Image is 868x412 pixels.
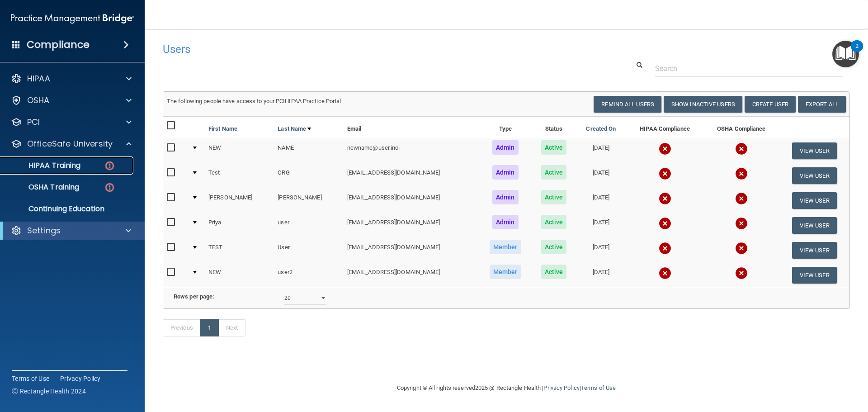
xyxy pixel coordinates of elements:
a: Export All [798,96,846,113]
img: danger-circle.6113f641.png [104,182,115,193]
p: OSHA Training [6,183,79,192]
input: Search [655,60,843,77]
th: Type [479,117,532,138]
img: PMB logo [11,9,134,28]
span: Active [541,165,567,180]
span: Active [541,265,567,279]
td: [EMAIL_ADDRESS][DOMAIN_NAME] [344,263,479,287]
h4: Compliance [27,38,90,51]
img: cross.ca9f0e7f.svg [735,267,748,279]
h4: Users [163,43,558,55]
td: [DATE] [576,188,626,213]
div: Copyright © All rights reserved 2025 @ Rectangle Health | | [341,374,671,403]
td: [EMAIL_ADDRESS][DOMAIN_NAME] [344,213,479,238]
button: Open Resource Center, 2 new notifications [832,41,859,67]
button: View User [792,142,837,159]
p: HIPAA [27,73,50,84]
td: [DATE] [576,263,626,287]
img: cross.ca9f0e7f.svg [659,267,671,279]
a: Previous [163,319,201,336]
div: 2 [855,46,859,58]
a: HIPAA [11,73,132,84]
span: Active [541,140,567,155]
a: First Name [208,123,237,134]
a: Created On [586,123,616,134]
span: Admin [492,190,519,204]
img: cross.ca9f0e7f.svg [735,242,748,255]
span: Active [541,215,567,229]
td: Priya [205,213,274,238]
span: Admin [492,215,519,229]
span: Admin [492,140,519,155]
td: ORG [274,163,343,188]
p: Continuing Education [6,204,129,213]
td: Test [205,163,274,188]
span: The following people have access to your PCIHIPAA Practice Portal [167,98,341,104]
a: OfficeSafe University [11,138,132,149]
span: Active [541,190,567,204]
td: User [274,238,343,263]
td: [DATE] [576,213,626,238]
td: [EMAIL_ADDRESS][DOMAIN_NAME] [344,188,479,213]
button: Show Inactive Users [664,96,742,113]
td: TEST [205,238,274,263]
button: View User [792,242,837,259]
td: NAME [274,138,343,163]
p: OSHA [27,95,50,106]
img: cross.ca9f0e7f.svg [659,167,671,180]
a: 1 [200,319,219,336]
button: View User [792,267,837,284]
th: HIPAA Compliance [626,117,703,138]
td: newname@user.inoi [344,138,479,163]
td: [PERSON_NAME] [274,188,343,213]
img: cross.ca9f0e7f.svg [659,142,671,155]
span: Member [490,240,521,254]
a: PCI [11,117,132,128]
span: Admin [492,165,519,180]
img: cross.ca9f0e7f.svg [659,242,671,255]
span: Ⓒ Rectangle Health 2024 [12,387,86,396]
button: View User [792,217,837,234]
img: cross.ca9f0e7f.svg [659,217,671,230]
p: Settings [27,225,61,236]
td: user2 [274,263,343,287]
td: [EMAIL_ADDRESS][DOMAIN_NAME] [344,238,479,263]
span: Active [541,240,567,254]
a: Next [218,319,245,336]
td: [EMAIL_ADDRESS][DOMAIN_NAME] [344,163,479,188]
td: NEW [205,138,274,163]
p: PCI [27,117,40,128]
a: Terms of Use [581,384,616,391]
img: danger-circle.6113f641.png [104,160,115,171]
img: cross.ca9f0e7f.svg [659,192,671,205]
button: View User [792,192,837,209]
a: OSHA [11,95,132,106]
td: [DATE] [576,138,626,163]
td: user [274,213,343,238]
td: [DATE] [576,238,626,263]
button: Create User [745,96,796,113]
td: [DATE] [576,163,626,188]
img: cross.ca9f0e7f.svg [735,192,748,205]
p: HIPAA Training [6,161,80,170]
th: Status [532,117,576,138]
button: Remind All Users [594,96,661,113]
button: View User [792,167,837,184]
img: cross.ca9f0e7f.svg [735,167,748,180]
td: [PERSON_NAME] [205,188,274,213]
img: cross.ca9f0e7f.svg [735,217,748,230]
th: OSHA Compliance [703,117,779,138]
a: Last Name [278,123,311,134]
a: Privacy Policy [60,374,101,383]
b: Rows per page: [174,293,214,300]
img: cross.ca9f0e7f.svg [735,142,748,155]
a: Privacy Policy [543,384,579,391]
td: NEW [205,263,274,287]
span: Member [490,265,521,279]
a: Terms of Use [12,374,49,383]
a: Settings [11,225,131,236]
p: OfficeSafe University [27,138,113,149]
th: Email [344,117,479,138]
